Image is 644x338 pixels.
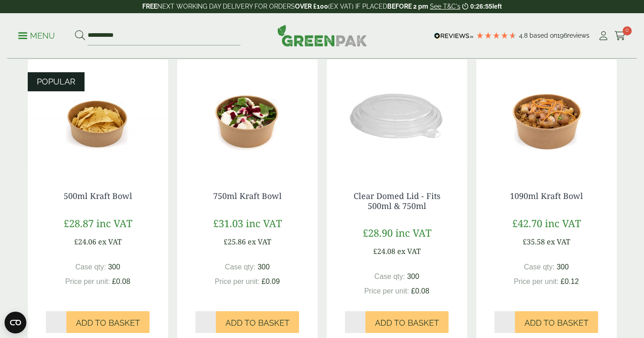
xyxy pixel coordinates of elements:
span: £28.90 [363,226,393,239]
span: ex VAT [397,246,421,256]
div: 4.79 Stars [476,31,517,40]
button: Add to Basket [216,311,299,333]
span: 300 [407,273,419,280]
span: 196 [557,32,567,39]
span: inc VAT [545,216,581,230]
i: My Account [598,31,609,40]
a: 500ml Kraft Bowl [64,190,132,201]
p: Menu [18,30,55,41]
span: 300 [258,263,270,271]
span: £25.86 [224,237,246,247]
span: 0 [623,26,632,35]
button: Add to Basket [365,311,449,333]
span: ex VAT [98,237,122,247]
span: Add to Basket [225,318,290,328]
span: Add to Basket [76,318,140,328]
span: Case qty: [524,263,555,271]
span: £28.87 [64,216,94,230]
strong: OVER £100 [295,3,328,10]
strong: BEFORE 2 pm [387,3,428,10]
a: 750ml Kraft Bowl [213,190,282,201]
span: £42.70 [512,216,542,230]
img: REVIEWS.io [434,33,474,39]
span: 300 [108,263,120,271]
span: £0.08 [112,278,130,285]
a: Clear Domed Lid - Fits 500ml & 750ml [354,190,440,211]
span: £24.08 [373,246,395,256]
span: left [492,3,502,10]
span: Price per unit: [514,278,559,285]
button: Add to Basket [66,311,150,333]
img: Kraft Bowl 1090ml with Prawns and Rice [476,60,617,173]
span: Based on [529,32,557,39]
span: 0:26:55 [470,3,492,10]
span: Price per unit: [364,287,409,295]
span: 300 [557,263,569,271]
span: reviews [567,32,589,39]
img: Kraft Bowl 750ml with Goats Cheese Salad Open [177,60,318,173]
span: POPULAR [37,77,75,86]
span: inc VAT [395,226,431,239]
span: £0.12 [561,278,579,285]
span: inc VAT [96,216,132,230]
span: 4.8 [519,32,529,39]
span: ex VAT [547,237,570,247]
span: Price per unit: [65,278,110,285]
i: Cart [614,31,626,40]
span: Case qty: [374,273,405,280]
img: GreenPak Supplies [277,25,367,46]
a: 1090ml Kraft Bowl [510,190,583,201]
strong: FREE [142,3,157,10]
span: Price per unit: [215,278,260,285]
span: £35.58 [523,237,545,247]
a: 0 [614,29,626,43]
img: Kraft Bowl 500ml with Nachos [28,60,168,173]
span: inc VAT [246,216,282,230]
span: ex VAT [248,237,271,247]
img: Clear Domed Lid - Fits 750ml-0 [327,60,467,173]
span: £0.08 [411,287,429,295]
button: Open CMP widget [5,312,26,333]
a: See T&C's [430,3,460,10]
a: Menu [18,30,55,40]
span: Add to Basket [375,318,439,328]
span: £31.03 [213,216,243,230]
span: £24.06 [74,237,96,247]
span: £0.09 [262,278,280,285]
span: Case qty: [75,263,106,271]
span: Add to Basket [524,318,589,328]
button: Add to Basket [515,311,598,333]
span: Case qty: [225,263,256,271]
